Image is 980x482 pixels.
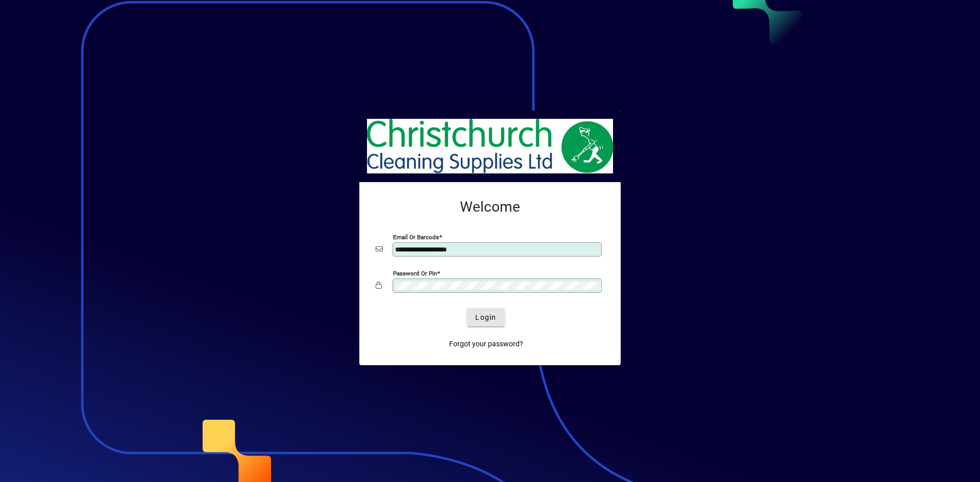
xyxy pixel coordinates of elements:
[475,312,496,323] span: Login
[376,198,604,216] h2: Welcome
[445,335,527,353] a: Forgot your password?
[393,234,439,241] mat-label: Email or Barcode
[467,308,504,326] button: Login
[449,339,523,349] span: Forgot your password?
[393,270,437,277] mat-label: Password or Pin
